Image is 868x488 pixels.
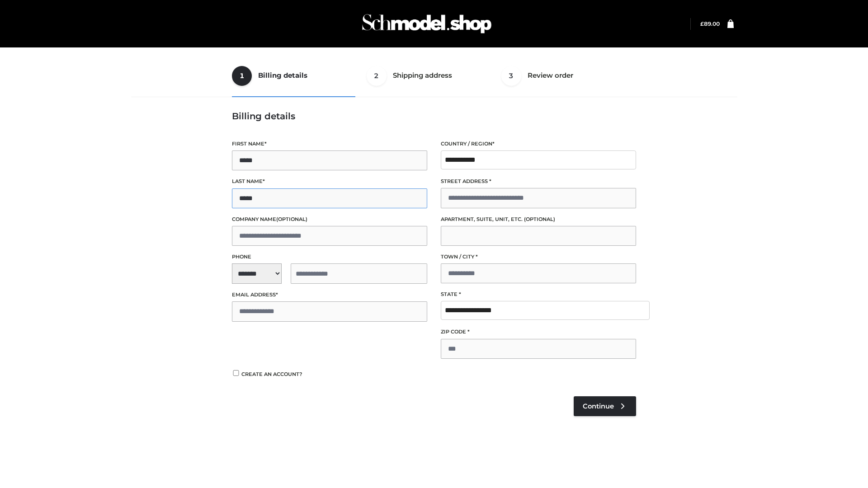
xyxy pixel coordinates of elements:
span: Continue [583,402,614,410]
label: Country / Region [441,140,636,148]
label: Phone [232,253,427,261]
label: State [441,290,636,299]
label: Email address [232,291,427,299]
label: First name [232,140,427,148]
h3: Billing details [232,111,636,122]
input: Create an account? [232,370,240,376]
label: Apartment, suite, unit, etc. [441,215,636,224]
label: ZIP Code [441,328,636,336]
label: Town / City [441,253,636,261]
span: £ [700,20,704,27]
bdi: 89.00 [700,20,720,27]
span: Create an account? [241,371,302,377]
span: (optional) [524,216,555,222]
a: £89.00 [700,20,720,27]
span: (optional) [276,216,307,222]
img: Schmodel Admin 964 [359,6,495,42]
label: Street address [441,177,636,186]
a: Continue [574,396,636,416]
label: Company name [232,215,427,224]
label: Last name [232,177,427,186]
